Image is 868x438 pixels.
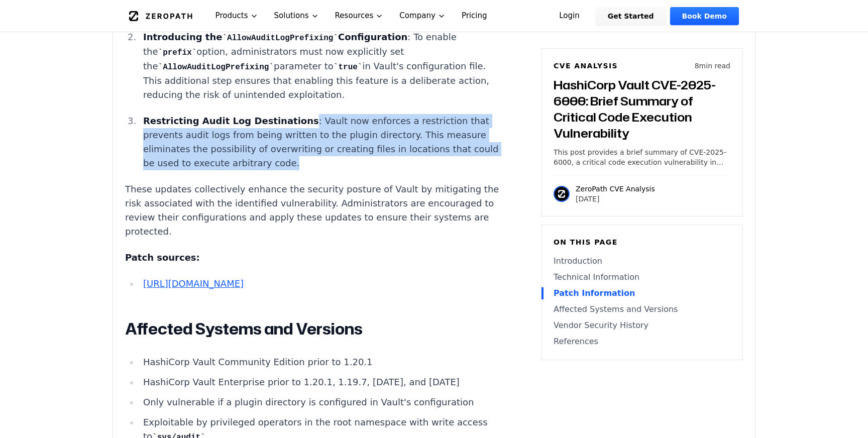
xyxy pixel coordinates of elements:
a: Introduction [554,255,730,267]
code: true [334,63,363,72]
strong: Introducing the Configuration [143,32,407,42]
h3: HashiCorp Vault CVE-2025-6000: Brief Summary of Critical Code Execution Vulnerability [554,77,730,141]
a: Affected Systems and Versions [554,303,730,315]
a: Vendor Security History [554,319,730,332]
h6: CVE Analysis [554,61,618,71]
img: ZeroPath CVE Analysis [554,186,570,202]
strong: Restricting Audit Log Destinations [143,116,319,126]
li: HashiCorp Vault Community Edition prior to 1.20.1 [139,355,499,369]
h2: Affected Systems and Versions [125,319,499,339]
a: Patch Information [554,287,730,299]
code: prefix [158,48,197,57]
a: Get Started [596,7,666,25]
p: This post provides a brief summary of CVE-2025-6000, a critical code execution vulnerability in H... [554,147,730,167]
a: [URL][DOMAIN_NAME] [143,278,244,289]
p: ZeroPath CVE Analysis [576,184,655,194]
p: 8 min read [695,61,730,71]
p: : Vault now enforces a restriction that prevents audit logs from being written to the plugin dire... [143,114,499,170]
h6: On this page [554,237,730,247]
li: HashiCorp Vault Enterprise prior to 1.20.1, 1.19.7, [DATE], and [DATE] [139,375,499,389]
a: Book Demo [670,7,739,25]
a: References [554,336,730,348]
p: : To enable the option, administrators must now explicitly set the parameter to in Vault's config... [143,30,499,102]
a: Login [547,7,592,25]
a: Technical Information [554,271,730,283]
p: These updates collectively enhance the security posture of Vault by mitigating the risk associate... [125,182,499,239]
code: AllowAuditLogPrefixing [222,34,338,43]
strong: Patch sources: [125,252,200,263]
li: Only vulnerable if a plugin directory is configured in Vault's configuration [139,395,499,409]
code: AllowAuditLogPrefixing [158,63,274,72]
p: [DATE] [576,194,655,204]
